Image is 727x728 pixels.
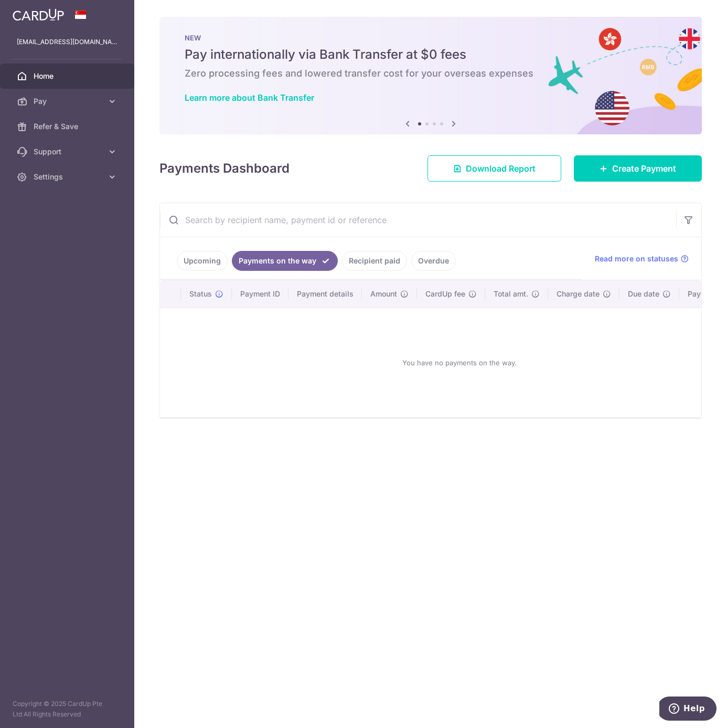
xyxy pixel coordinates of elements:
[232,280,288,308] th: Payment ID
[659,697,717,723] iframe: Opens a widget where you can find more information
[17,37,117,47] p: [EMAIL_ADDRESS][DOMAIN_NAME]
[574,155,702,182] a: Create Payment
[159,17,702,134] img: Bank transfer banner
[185,92,314,103] a: Learn more about Bank Transfer
[370,289,397,299] span: Amount
[427,155,561,182] a: Download Report
[189,289,212,299] span: Status
[342,251,407,271] a: Recipient paid
[612,162,676,175] span: Create Payment
[185,67,677,80] h6: Zero processing fees and lowered transfer cost for your overseas expenses
[411,251,456,271] a: Overdue
[595,254,678,264] span: Read more on statuses
[185,34,677,42] p: NEW
[34,146,103,157] span: Support
[13,8,64,21] img: CardUp
[34,96,103,107] span: Pay
[160,203,676,237] input: Search by recipient name, payment id or reference
[628,289,659,299] span: Due date
[185,46,677,63] h5: Pay internationally via Bank Transfer at $0 fees
[177,251,228,271] a: Upcoming
[159,159,290,178] h4: Payments Dashboard
[34,71,103,81] span: Home
[232,251,338,271] a: Payments on the way
[34,121,103,132] span: Refer & Save
[595,254,689,264] a: Read more on statuses
[494,289,528,299] span: Total amt.
[466,162,536,175] span: Download Report
[557,289,600,299] span: Charge date
[425,289,465,299] span: CardUp fee
[34,172,103,182] span: Settings
[288,280,362,308] th: Payment details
